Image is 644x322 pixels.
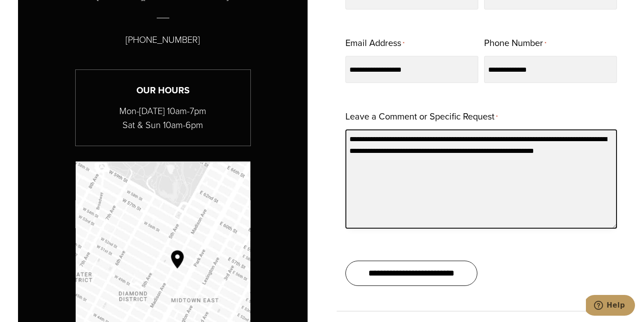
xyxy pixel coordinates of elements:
[345,35,404,52] label: Email Address
[345,108,498,126] label: Leave a Comment or Specific Request
[586,295,635,317] iframe: Opens a widget where you can chat to one of our agents
[126,32,200,47] p: [PHONE_NUMBER]
[76,83,250,97] h3: Our Hours
[76,104,250,132] p: Mon-[DATE] 10am-7pm Sat & Sun 10am-6pm
[484,35,546,52] label: Phone Number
